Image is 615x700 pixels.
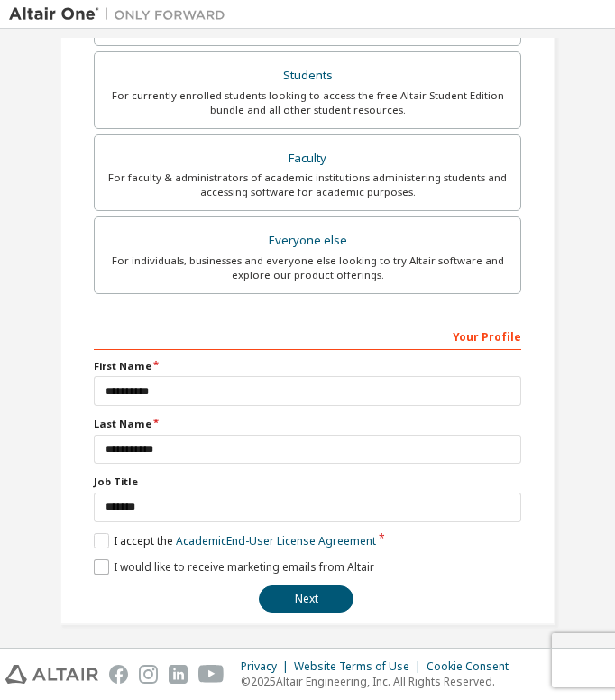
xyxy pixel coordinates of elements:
[109,665,128,684] img: facebook.svg
[106,253,509,282] div: For individuals, businesses and everyone else looking to try Altair software and explore our prod...
[294,659,427,674] div: Website Terms of Use
[169,665,188,684] img: linkedin.svg
[94,474,521,489] label: Job Title
[106,63,509,88] div: Students
[198,665,225,684] img: youtube.svg
[94,533,376,548] label: I accept the
[427,659,519,674] div: Cookie Consent
[5,665,98,684] img: altair_logo.svg
[94,321,521,350] div: Your Profile
[176,533,376,548] a: Academic End-User License Agreement
[106,88,509,117] div: For currently enrolled students looking to access the free Altair Student Edition bundle and all ...
[106,228,509,253] div: Everyone else
[94,559,374,575] label: I would like to receive marketing emails from Altair
[94,417,521,431] label: Last Name
[241,659,294,674] div: Privacy
[9,5,234,23] img: Altair One
[106,146,509,171] div: Faculty
[241,674,519,689] p: © 2025 Altair Engineering, Inc. All Rights Reserved.
[106,170,509,199] div: For faculty & administrators of academic institutions administering students and accessing softwa...
[139,665,158,684] img: instagram.svg
[94,359,521,373] label: First Name
[259,585,353,612] button: Next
